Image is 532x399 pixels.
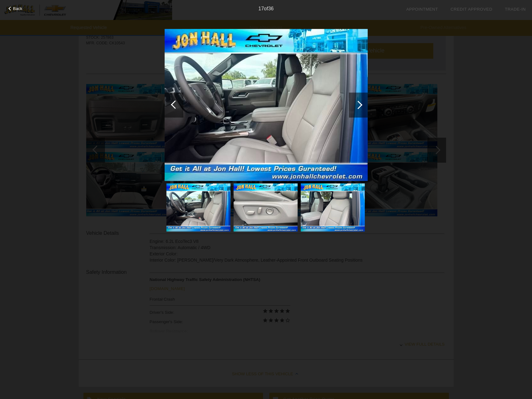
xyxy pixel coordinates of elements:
[406,7,438,12] a: Appointment
[301,184,365,232] img: 19.jpg
[233,184,297,232] img: 18.jpg
[505,7,526,12] a: Trade-In
[268,6,274,11] span: 36
[13,6,22,11] span: Back
[258,6,264,11] span: 17
[165,29,368,181] img: 17.jpg
[166,184,230,232] img: 17.jpg
[450,7,492,12] a: Credit Approved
